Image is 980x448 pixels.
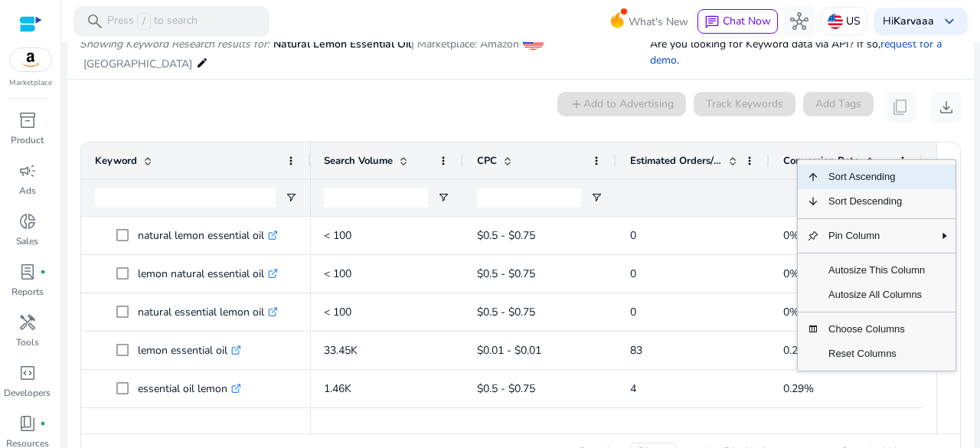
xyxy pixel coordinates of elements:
span: $0.5 - $0.75 [477,267,535,281]
span: [GEOGRAPHIC_DATA] [83,57,192,71]
span: Reset Columns [819,342,934,366]
span: lab_profile [18,263,37,281]
span: CPC [477,154,497,168]
button: Open Filter Menu [285,191,297,204]
span: Sort Descending [819,189,934,214]
span: book_4 [18,414,37,433]
p: essential oil lemon [138,373,241,404]
p: Product [11,133,44,147]
span: 0 [630,228,636,243]
button: hub [784,6,815,37]
span: campaign [18,162,37,180]
span: 1.46K [324,381,351,396]
span: 0.29% [783,381,814,396]
span: donut_small [18,212,37,231]
p: Tools [16,335,39,349]
span: Keyword [95,154,137,168]
span: 0% [783,228,799,243]
span: $0.5 - $0.75 [477,305,535,319]
span: $0.01 - $0.01 [477,343,541,358]
span: Autosize This Column [819,258,934,283]
input: Keyword Filter Input [95,188,276,207]
span: chat [704,15,720,30]
img: us.svg [828,14,843,29]
p: natural essential lemon oil [138,296,278,328]
span: 4 [630,381,636,396]
span: download [937,98,955,116]
p: Developers [4,386,51,400]
p: Are you looking for Keyword data via API? If so, . [650,36,962,68]
span: code_blocks [18,364,37,382]
span: What's New [629,8,688,35]
button: Open Filter Menu [437,191,449,204]
p: Ads [19,184,36,198]
p: Hi [883,16,934,27]
button: download [931,92,962,123]
input: CPC Filter Input [477,188,581,207]
span: 0 [630,267,636,281]
input: Search Volume Filter Input [324,188,428,207]
span: inventory_2 [18,111,37,129]
span: $0.5 - $0.75 [477,381,535,396]
span: Pin Column [819,224,934,248]
span: Autosize All Columns [819,283,934,307]
p: lemon natural essential oil [138,258,278,289]
span: 0.25% [783,343,814,358]
span: Estimated Orders/Month [630,154,722,168]
span: hub [790,12,808,31]
span: Search Volume [324,154,393,168]
span: Conversion Rate [783,154,859,168]
span: Sort Ascending [819,165,934,189]
p: natural lemon essential oil [138,220,278,251]
p: essential lemon oil [138,411,241,443]
span: keyboard_arrow_down [940,12,959,31]
span: < 100 [324,267,351,281]
span: search [86,12,104,31]
p: Reports [11,285,44,299]
span: $0.5 - $0.75 [477,228,535,243]
button: chatChat Now [697,9,778,34]
span: < 100 [324,305,351,319]
p: Press to search [107,13,198,30]
span: < 100 [324,228,351,243]
span: / [137,13,151,30]
p: US [846,8,861,34]
span: fiber_manual_record [40,420,46,427]
span: handyman [18,313,37,332]
span: 33.45K [324,343,358,358]
p: Marketplace [9,77,52,89]
span: 83 [630,343,642,358]
button: Open Filter Menu [590,191,603,204]
span: 0% [783,305,799,319]
img: amazon.svg [10,48,51,71]
span: fiber_manual_record [40,269,46,275]
p: Sales [16,234,38,248]
span: 0 [630,305,636,319]
span: Choose Columns [819,317,934,342]
p: lemon essential oil [138,335,241,366]
span: 0% [783,267,799,281]
div: Column Menu [797,159,956,371]
mat-icon: edit [196,54,208,72]
span: Chat Now [723,14,771,28]
b: Karvaaa [893,14,934,28]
